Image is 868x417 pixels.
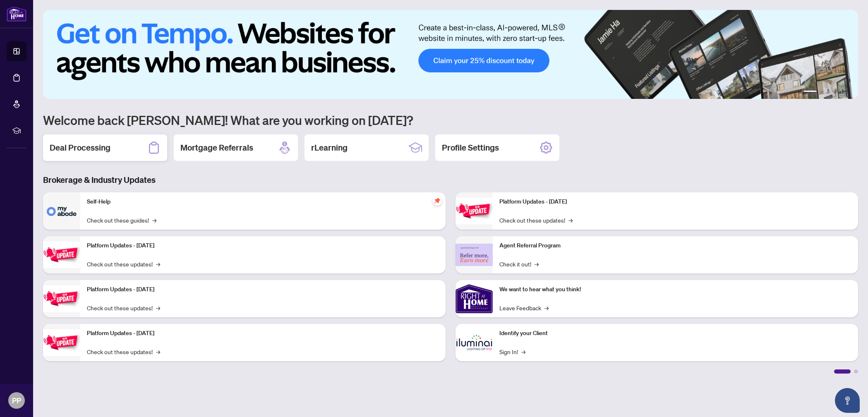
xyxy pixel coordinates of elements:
[43,112,858,128] h1: Welcome back [PERSON_NAME]! What are you working on [DATE]?
[568,216,573,225] span: →
[43,192,80,230] img: Self-Help
[87,285,439,294] p: Platform Updates - [DATE]
[43,242,80,268] img: Platform Updates - September 16, 2025
[87,241,439,250] p: Platform Updates - [DATE]
[820,91,823,94] button: 2
[43,329,80,355] img: Platform Updates - July 8, 2025
[499,329,851,338] p: Identify your Client
[456,244,493,266] img: Agent Referral Program
[499,303,549,312] a: Leave Feedback→
[152,216,156,225] span: →
[499,197,851,206] p: Platform Updates - [DATE]
[499,285,851,294] p: We want to hear what you think!
[7,6,26,22] img: logo
[87,329,439,338] p: Platform Updates - [DATE]
[456,198,493,224] img: Platform Updates - June 23, 2025
[499,259,539,268] a: Check it out!→
[12,395,21,406] span: PP
[311,142,348,153] h2: rLearning
[442,142,499,153] h2: Profile Settings
[456,280,493,317] img: We want to hear what you think!
[835,388,860,413] button: Open asap
[156,259,160,268] span: →
[846,91,850,94] button: 6
[432,196,442,206] span: pushpin
[499,216,573,225] a: Check out these updates!→
[521,347,525,356] span: →
[156,347,160,356] span: →
[87,303,160,312] a: Check out these updates!→
[43,10,858,99] img: Slide 0
[43,285,80,312] img: Platform Updates - July 21, 2025
[43,174,858,186] h3: Brokerage & Industry Updates
[50,142,110,153] h2: Deal Processing
[535,259,539,268] span: →
[833,91,837,94] button: 4
[87,347,160,356] a: Check out these updates!→
[87,259,160,268] a: Check out these updates!→
[180,142,253,153] h2: Mortgage Referrals
[499,347,525,356] a: Sign In!→
[456,324,493,361] img: Identify your Client
[840,91,843,94] button: 5
[87,197,439,206] p: Self-Help
[803,91,817,94] button: 1
[87,216,156,225] a: Check out these guides!→
[499,241,851,250] p: Agent Referral Program
[156,303,160,312] span: →
[827,91,830,94] button: 3
[544,303,549,312] span: →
